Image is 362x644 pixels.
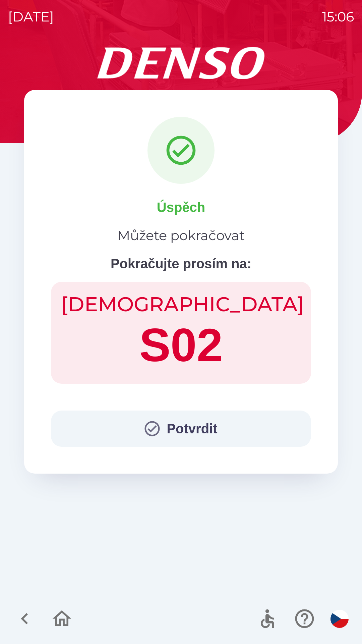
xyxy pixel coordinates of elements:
p: Úspěch [157,197,205,217]
p: Pokračujte prosím na: [111,254,251,274]
p: Můžete pokračovat [117,225,245,246]
p: [DATE] [8,7,54,27]
p: 15:06 [322,7,354,27]
button: Potvrdit [51,411,311,447]
h1: S02 [61,317,301,374]
h2: [DEMOGRAPHIC_DATA] [61,292,301,317]
img: Logo [24,47,338,79]
img: cs flag [330,610,349,628]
